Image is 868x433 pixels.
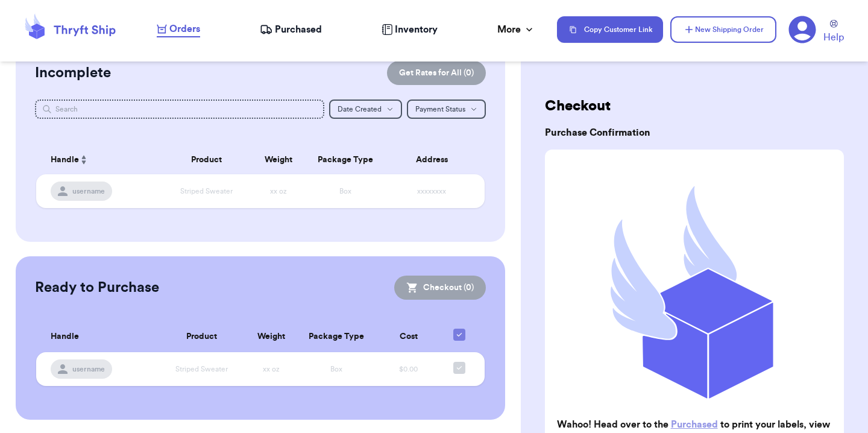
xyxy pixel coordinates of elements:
a: Purchased [671,420,718,429]
button: New Shipping Order [670,16,776,43]
span: xx oz [270,188,287,195]
input: Search [35,100,324,119]
span: username [72,186,105,196]
button: Sort ascending [79,153,89,167]
h3: Purchase Confirmation [545,125,844,140]
th: Product [162,145,251,174]
th: Package Type [297,321,376,352]
th: Product [158,321,245,352]
th: Address [386,145,485,174]
span: Handle [51,330,79,343]
th: Cost [376,321,441,352]
span: Handle [51,154,79,166]
button: Date Created [329,100,402,119]
button: Copy Customer Link [557,16,663,43]
span: Date Created [338,106,382,113]
th: Package Type [305,145,386,174]
a: Inventory [382,22,438,37]
th: Weight [245,321,298,352]
span: username [72,364,105,374]
span: xxxxxxxx [417,188,446,195]
span: Purchased [275,22,322,37]
span: Help [823,30,844,45]
span: Striped Sweater [180,188,233,195]
span: Orders [169,22,200,36]
a: Purchased [260,22,322,37]
span: Box [330,365,342,373]
span: $0.00 [399,365,418,373]
span: Box [339,188,351,195]
button: Payment Status [407,100,486,119]
span: xx oz [263,365,280,373]
button: Get Rates for All (0) [387,61,486,85]
a: Orders [157,22,200,37]
span: Striped Sweater [175,365,228,373]
span: Payment Status [415,106,465,113]
button: Checkout (0) [394,276,486,300]
th: Weight [251,145,305,174]
a: Help [823,20,844,45]
h2: Checkout [545,96,844,116]
span: Inventory [395,22,438,37]
h2: Ready to Purchase [35,278,159,297]
h2: Incomplete [35,63,111,83]
div: More [497,22,535,37]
